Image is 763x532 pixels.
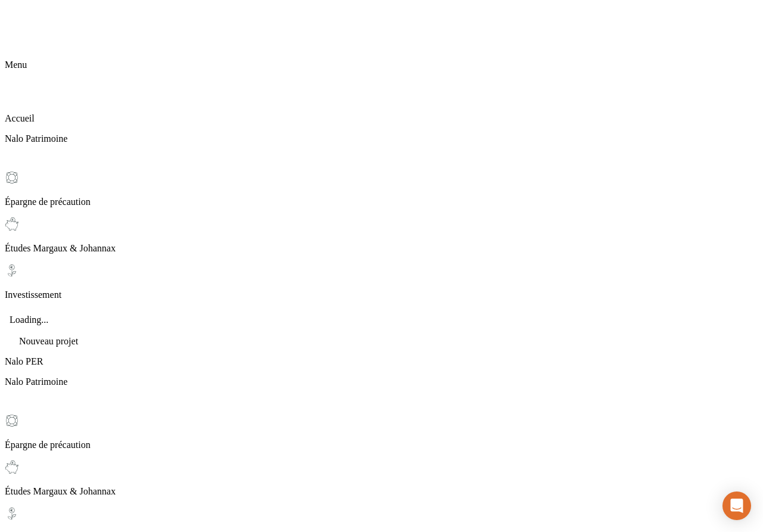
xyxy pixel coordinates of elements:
p: Études Margaux & Johannax [5,486,758,497]
div: Investissement [5,263,758,300]
p: Accueil [5,113,758,124]
p: Nalo PER [5,356,758,367]
div: Accueil [5,87,758,124]
div: Études Margaux & Johannax [5,217,758,254]
p: Nalo Patrimoine [5,377,758,387]
span: Nouveau projet [19,336,78,346]
p: Investissement [5,290,758,300]
p: Études Margaux & Johannax [5,243,758,254]
p: Nalo Patrimoine [5,133,758,144]
div: Épargne de précaution [5,413,758,450]
span: Menu [5,60,27,70]
span: Loading... [10,315,48,325]
div: Open Intercom Messenger [722,491,751,520]
p: Épargne de précaution [5,440,758,450]
div: Études Margaux & Johannax [5,460,758,497]
p: Épargne de précaution [5,197,758,207]
div: Épargne de précaution [5,170,758,207]
div: Nouveau projet [5,330,758,347]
